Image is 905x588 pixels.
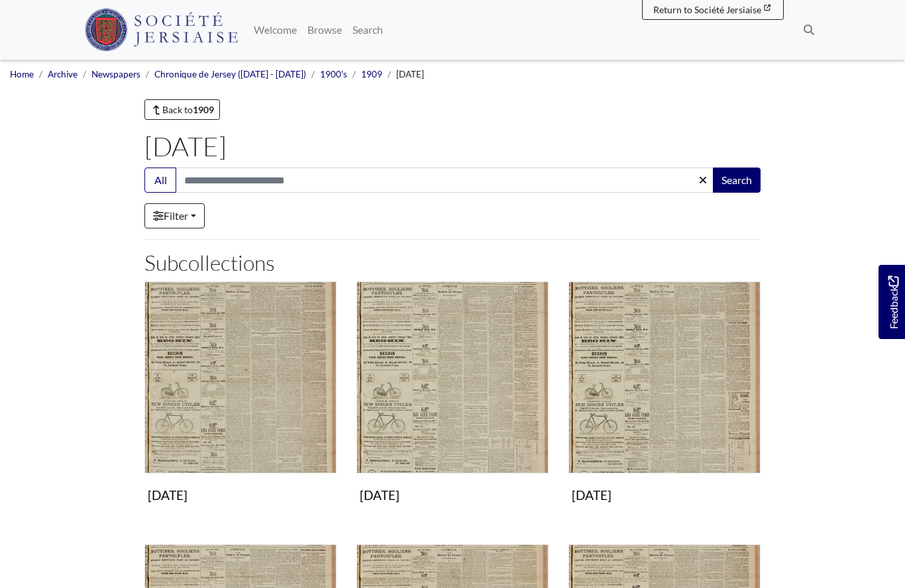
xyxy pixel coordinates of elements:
[134,281,346,528] div: Subcollection
[878,265,905,339] a: Would you like to provide feedback?
[91,69,140,79] a: Newspapers
[396,69,424,79] span: [DATE]
[653,4,761,15] span: Return to Société Jersiaise
[356,281,549,473] img: 5th June 1909
[176,168,714,193] input: Search this collection...
[346,281,559,528] div: Subcollection
[144,168,176,193] button: All
[885,275,901,329] span: Feedback
[144,130,761,162] h1: [DATE]
[85,9,238,51] img: Société Jersiaise
[10,69,34,79] a: Home
[144,99,220,120] a: Back to1909
[85,5,238,54] a: Société Jersiaise logo
[144,203,205,228] a: Filter
[559,281,771,528] div: Subcollection
[713,168,761,193] button: Search
[248,17,302,43] a: Welcome
[193,104,214,115] strong: 1909
[347,17,388,43] a: Search
[48,69,78,79] a: Archive
[356,281,549,509] a: 5th June 1909 [DATE]
[568,281,761,509] a: 9th June 1909 [DATE]
[302,17,347,43] a: Browse
[568,281,761,473] img: 9th June 1909
[154,69,306,79] a: Chronique de Jersey ([DATE] - [DATE])
[144,250,761,275] h2: Subcollections
[361,69,382,79] a: 1909
[320,69,347,79] a: 1900's
[144,281,337,509] a: 2nd June 1909 [DATE]
[144,281,337,473] img: 2nd June 1909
